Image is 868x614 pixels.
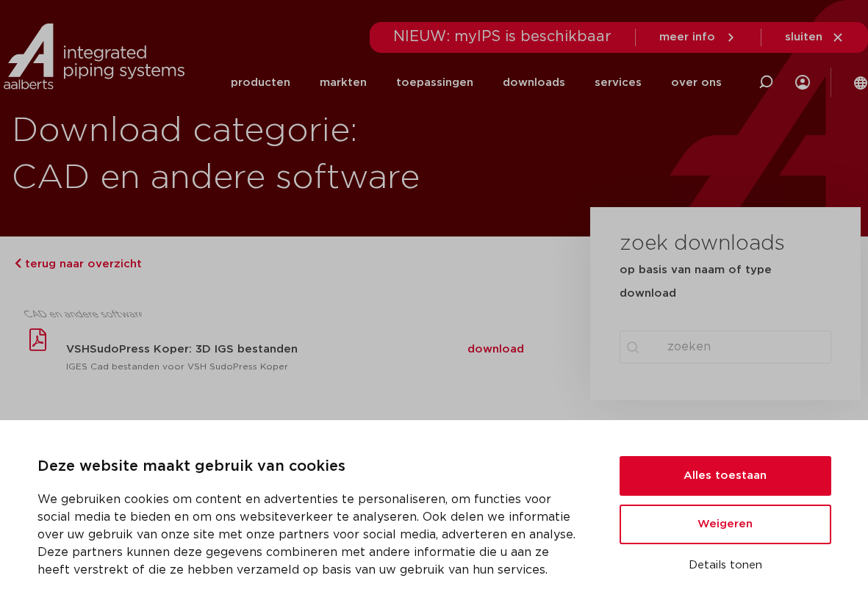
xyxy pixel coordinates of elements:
strong: op basis van naam of type download [620,264,772,299]
a: downloads [503,53,565,112]
span: CAD en andere software [21,308,149,322]
a: terug naar overzicht [15,259,142,270]
a: toepassingen [396,53,473,112]
button: Alles toestaan [620,456,831,496]
h3: SudoPress Koper: 3D IGS bestanden [66,340,348,358]
span: meer info [659,32,715,43]
span: NIEUW: myIPS is beschikbaar [393,29,611,44]
a: services [595,53,642,112]
button: Details tonen [620,553,831,578]
a: producten [231,53,290,112]
a: download [467,344,524,355]
span: terug naar overzicht [25,259,142,270]
p: We gebruiken cookies om content en advertenties te personaliseren, om functies voor social media ... [37,491,584,579]
a: over ons [671,53,722,112]
p: IGES Cad bestanden voor VSH SudoPress Koper [66,361,539,372]
span: sluiten [785,32,822,43]
p: Deze website maakt gebruik van cookies [37,455,584,479]
button: Weigeren [620,505,831,544]
strong: VSH [66,344,90,355]
h3: zoek downloads [620,229,785,259]
div: my IPS [795,53,810,112]
h1: Download categorie: CAD en andere software [12,108,427,202]
a: sluiten [785,31,844,44]
a: markten [320,53,367,112]
nav: Menu [231,53,722,112]
a: meer info [659,31,737,44]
